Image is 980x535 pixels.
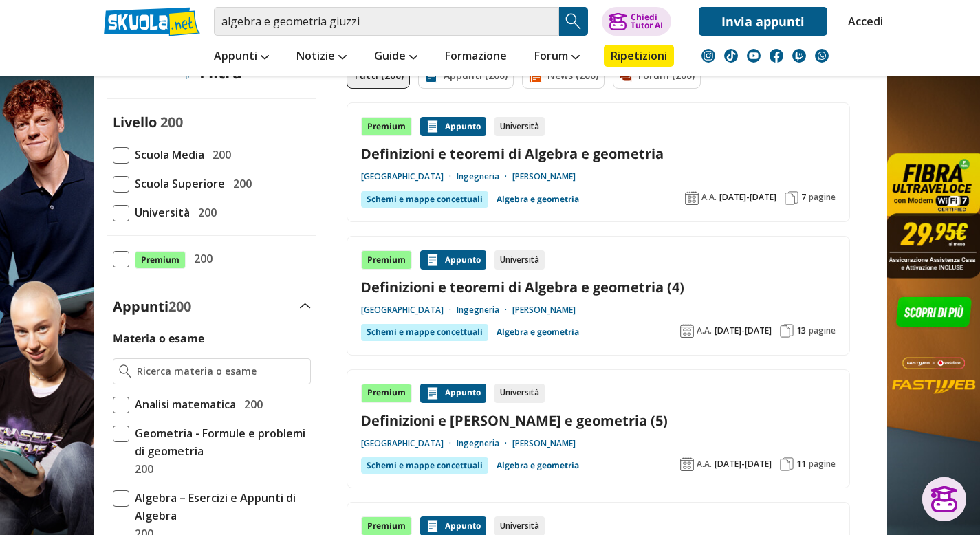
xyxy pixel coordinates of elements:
[180,63,243,82] div: Filtra
[631,13,663,30] div: Chiedi Tutor AI
[207,146,231,164] span: 200
[426,253,439,267] img: Appunti contenuto
[361,191,488,208] div: Schemi e mappe concettuali
[239,395,263,413] span: 200
[420,250,486,270] div: Appunto
[613,63,701,89] a: Forum (200)
[559,7,588,36] button: Search Button
[780,457,794,471] img: Pagine
[188,250,213,267] span: 200
[420,384,486,403] div: Appunto
[697,459,712,470] span: A.A.
[371,45,421,69] a: Guide
[361,171,457,182] a: [GEOGRAPHIC_DATA]
[361,250,412,270] div: Premium
[699,7,827,36] a: Invia appunti
[361,438,457,449] a: [GEOGRAPHIC_DATA]
[129,204,190,221] span: Università
[426,120,439,133] img: Appunti contenuto
[457,171,512,182] a: Ingegneria
[494,250,545,270] div: Università
[785,191,798,205] img: Pagine
[113,331,204,346] label: Materia o esame
[792,49,806,63] img: twitch
[796,459,806,470] span: 11
[801,192,806,203] span: 7
[361,324,488,340] div: Schemi e mappe concettuali
[602,7,671,36] button: ChiediTutor AI
[113,113,157,131] label: Livello
[129,424,311,460] span: Geometria - Formule e problemi di geometria
[129,146,204,164] span: Scuola Media
[129,489,311,525] span: Algebra – Esercizi e Appunti di Algebra
[160,113,183,131] span: 200
[715,325,772,336] span: [DATE]-[DATE]
[497,191,579,208] a: Algebra e geometria
[494,117,545,136] div: Università
[426,519,439,533] img: Appunti contenuto
[168,297,191,316] span: 200
[457,305,512,316] a: Ingegneria
[361,457,488,474] div: Schemi e mappe concettuali
[361,144,836,163] a: Definizioni e teoremi di Algebra e geometria
[494,384,545,403] div: Università
[815,49,829,63] img: WhatsApp
[715,459,772,470] span: [DATE]-[DATE]
[137,364,304,378] input: Ricerca materia o esame
[361,384,412,403] div: Premium
[361,117,412,136] div: Premium
[680,457,694,471] img: Anno accademico
[129,395,236,413] span: Analisi matematica
[497,457,579,474] a: Algebra e geometria
[701,192,717,203] span: A.A.
[113,297,191,316] label: Appunti
[193,204,217,221] span: 200
[796,325,806,336] span: 13
[135,251,186,269] span: Premium
[697,325,712,336] span: A.A.
[770,49,783,63] img: facebook
[210,45,272,69] a: Appunti
[347,63,410,89] a: Tutti (200)
[680,324,694,338] img: Anno accademico
[442,45,510,69] a: Formazione
[119,364,132,378] img: Ricerca materia o esame
[531,45,583,69] a: Forum
[424,69,438,83] img: Appunti filtro contenuto
[512,438,576,449] a: [PERSON_NAME]
[497,324,579,340] a: Algebra e geometria
[228,175,252,193] span: 200
[300,303,311,309] img: Apri e chiudi sezione
[701,49,715,63] img: instagram
[619,69,633,83] img: Forum filtro contenuto
[361,278,836,296] a: Definizioni e teoremi di Algebra e geometria (4)
[747,49,761,63] img: youtube
[361,305,457,316] a: [GEOGRAPHIC_DATA]
[685,191,699,205] img: Anno accademico
[426,386,439,400] img: Appunti contenuto
[293,45,350,69] a: Notizie
[809,459,836,470] span: pagine
[457,438,512,449] a: Ingegneria
[129,460,153,478] span: 200
[809,192,836,203] span: pagine
[522,63,605,89] a: News (200)
[420,117,486,136] div: Appunto
[563,11,584,32] img: Cerca appunti, riassunti o versioni
[512,305,576,316] a: [PERSON_NAME]
[528,69,542,83] img: News filtro contenuto
[719,192,776,203] span: [DATE]-[DATE]
[724,49,738,63] img: tiktok
[780,324,794,338] img: Pagine
[418,63,514,89] a: Appunti (200)
[361,411,836,430] a: Definizioni e [PERSON_NAME] e geometria (5)
[214,7,559,36] input: Cerca appunti, riassunti o versioni
[848,7,877,36] a: Accedi
[809,325,836,336] span: pagine
[129,175,225,193] span: Scuola Superiore
[604,45,674,67] a: Ripetizioni
[512,171,576,182] a: [PERSON_NAME]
